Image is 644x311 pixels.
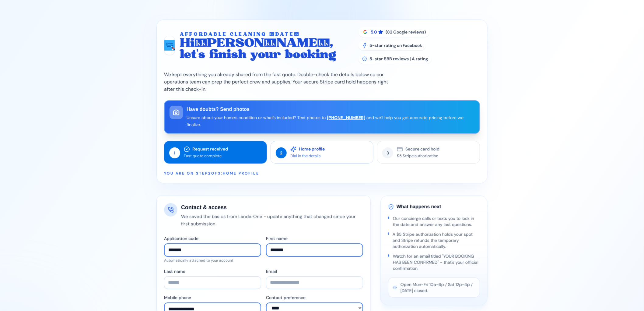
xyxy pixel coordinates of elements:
[405,147,439,152] p: Secure card hold
[388,231,480,249] li: A $5 Stripe authorization holds your spot and Stripe refunds the temporary authorization automati...
[181,213,363,228] p: We saved the basics from LanderOne - update anything that changed since your first submission.
[164,295,191,300] label: Mobile phone
[276,147,287,158] div: 2
[327,115,365,120] a: [PHONE_NUMBER]
[187,114,474,128] p: Unsure about your home's condition or what's included? Text photos to and we'll help you get accu...
[290,154,325,158] p: Dial in the details
[359,41,426,50] div: 5-star rating on Facebook
[359,54,432,64] div: 5-star BBB reviews | A rating
[388,253,480,271] li: Watch for an email titled "YOUR BOOKING HAS BEEN CONFIRMED" - that's your official confirmation.
[169,147,180,158] div: 1
[187,106,474,113] h3: Have doubts? Send photos
[184,154,228,158] p: Fast quote complete
[164,258,261,263] p: Automatically attached to your account
[192,147,228,152] p: Request received
[397,154,439,158] p: $5 Stripe authorization
[371,29,383,35] span: 5.0
[164,171,480,176] p: You are on step 2 of 3 : Home profile
[386,29,426,35] span: (82 Google reviews)
[266,295,306,300] label: Contact preference
[299,147,325,152] p: Home profile
[164,269,185,274] label: Last name
[266,269,277,274] label: Email
[164,71,398,93] p: We kept everything you already shared from the fast quote. Double-check the details below so our ...
[388,215,480,228] li: Our concierge calls or texts you to lock in the date and answer any last questions.
[362,29,368,35] img: Google
[164,40,175,51] img: Affordable Cleaning Today
[388,203,480,210] h3: What happens next
[181,203,363,212] h2: Contact & access
[180,37,351,60] h1: Hi [PERSON_NAME] , let s finish your booking
[266,236,288,241] label: First name
[382,147,393,158] div: 3
[196,46,198,62] span: '
[388,277,480,298] div: Open Mon-Fri 10a-6p / Sat 12p-4p / [DATE] closed.
[164,236,198,241] label: Application code
[180,31,351,37] p: Affordable Cleaning [DATE]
